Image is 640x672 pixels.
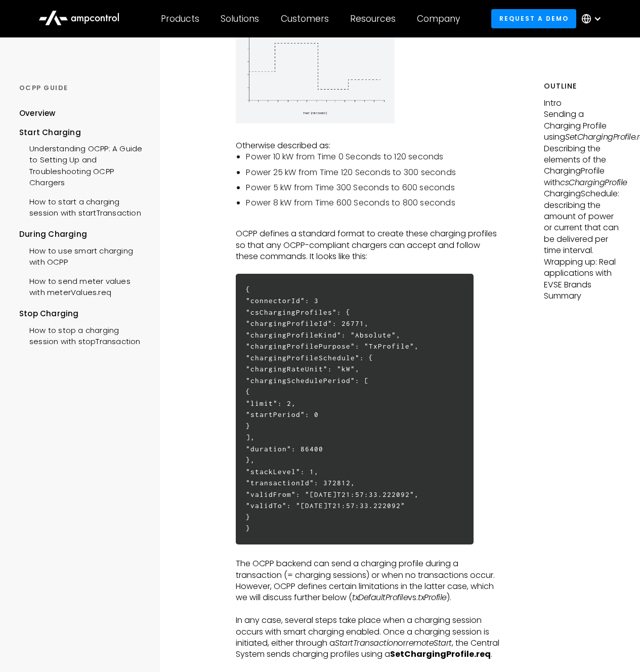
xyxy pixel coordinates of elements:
div: Stop Charging [19,308,147,319]
a: Request a demo [491,9,576,28]
p: The OCPP backend can send a charging profile during a transaction (= charging sessions) or when n... [236,558,500,604]
div: OCPP GUIDE [19,83,147,93]
em: txProfile [418,592,447,603]
div: Company [417,13,460,24]
h6: { "connectorId": 3 "csChargingProfiles": { "chargingProfileId": 26771, "chargingProfileKind": "Ab... [236,274,474,544]
div: Products [161,13,199,24]
strong: SetChargingProfile.req [390,648,491,660]
em: StartTransaction [335,637,398,649]
p: Wrapping up: Real applications with EVSE Brands [544,257,621,290]
li: Power 8 kW from Time 600 Seconds to 800 seconds [246,197,500,208]
p: ‍ [236,547,500,558]
a: How to stop a charging session with stopTransaction [19,320,147,350]
a: How to send meter values with meterValues.req [19,271,147,301]
div: Overview [19,108,56,119]
p: OCPP defines a standard format to create these charging profiles so that any OCPP-compliant charg... [236,228,500,262]
p: Sending a Charging Profile using [544,109,621,143]
img: energy diagram [236,19,394,124]
p: ‍ [236,660,500,671]
a: Overview [19,108,56,127]
p: ‍ [236,129,500,140]
a: How to use smart charging with OCPP [19,240,147,271]
a: How to start a charging session with startTransaction [19,191,147,222]
p: ‍ [236,262,500,273]
p: ‍ [236,217,500,228]
div: During Charging [19,229,147,240]
p: Summary [544,290,621,302]
p: Intro [544,98,621,109]
p: ‍ [236,604,500,615]
em: remoteStart [406,637,452,649]
p: Describing the elements of the ChargingProfile with [544,143,621,189]
div: Resources [350,13,396,24]
li: Power 25 kW from Time 120 Seconds to 300 seconds [246,167,500,178]
div: Solutions [221,13,259,24]
a: Understanding OCPP: A Guide to Setting Up and Troubleshooting OCPP Chargers [19,138,147,191]
em: txDefaultProfile [352,592,408,603]
div: Customers [281,13,329,24]
p: Otherwise described as: [236,140,500,151]
li: Power 5 kW from Time 300 Seconds to 600 seconds [246,182,500,193]
p: In any case, several steps take place when a charging session occurs with smart charging enabled.... [236,615,500,660]
h5: Outline [544,81,621,92]
li: Power 10 kW from Time 0 Seconds to 120 seconds [246,151,500,162]
p: ChargingSchedule: describing the amount of power or current that can be delivered per time interval. [544,188,621,256]
em: csChargingProfile [560,177,627,188]
div: Start Charging [19,127,147,138]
